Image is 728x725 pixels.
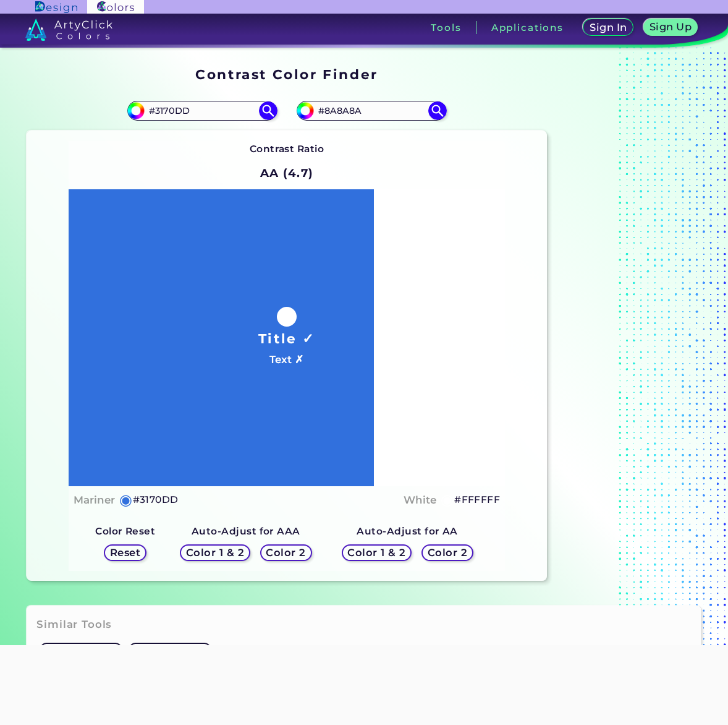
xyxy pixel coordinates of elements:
[192,525,300,537] strong: Auto-Adjust for AAA
[133,492,179,508] h5: #3170DD
[428,101,447,120] img: icon search
[491,23,564,32] h3: Applications
[195,65,378,84] h1: Contrast Color Finder
[74,491,115,509] h4: Mariner
[255,160,320,187] h2: AA (4.7)
[258,329,315,348] h1: Title ✓
[269,351,303,369] h4: Text ✗
[350,548,403,557] h5: Color 1 & 2
[591,23,625,32] h5: Sign In
[646,20,695,35] a: Sign Up
[188,548,241,557] h5: Color 1 & 2
[36,617,112,632] h3: Similar Tools
[314,102,429,119] input: type color 2..
[259,101,277,120] img: icon search
[119,492,133,507] h5: ◉
[357,525,457,537] strong: Auto-Adjust for AA
[651,22,690,32] h5: Sign Up
[25,19,112,41] img: logo_artyclick_colors_white.svg
[454,492,500,508] h5: #FFFFFF
[54,645,675,722] iframe: Advertisement
[404,491,436,509] h4: White
[145,102,260,119] input: type color 1..
[430,548,465,557] h5: Color 2
[441,492,454,507] h5: ◉
[586,20,632,35] a: Sign In
[35,1,77,13] img: ArtyClick Design logo
[268,548,304,557] h5: Color 2
[250,143,324,155] strong: Contrast Ratio
[111,548,139,557] h5: Reset
[95,525,155,537] strong: Color Reset
[431,23,461,32] h3: Tools
[552,62,706,586] iframe: Advertisement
